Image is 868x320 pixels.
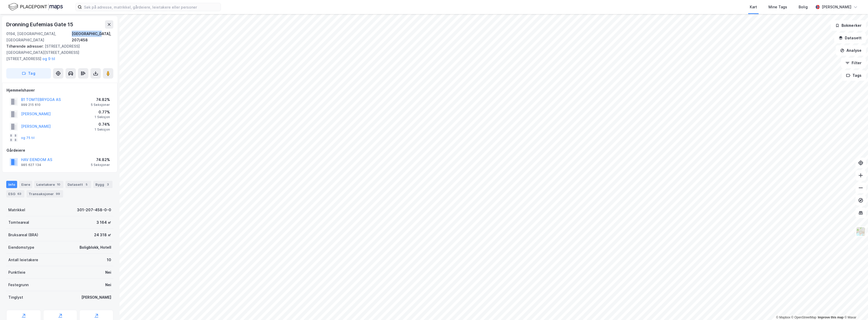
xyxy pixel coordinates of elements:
[8,269,25,276] div: Punktleie
[27,190,63,197] div: Transaksjoner
[34,181,63,188] div: Leietakere
[91,97,110,103] div: 74.82%
[96,219,111,226] div: 3 164 ㎡
[91,157,110,163] div: 74.82%
[8,2,63,11] img: logo.f888ab2527a4732fd821a326f86c7f29.svg
[768,4,787,10] div: Mine Tags
[6,43,109,62] div: [STREET_ADDRESS][GEOGRAPHIC_DATA][STREET_ADDRESS][STREET_ADDRESS]
[72,31,113,43] div: [GEOGRAPHIC_DATA], 207/458
[93,181,113,188] div: Bygg
[799,4,808,10] div: Bolig
[95,109,110,115] div: 0.77%
[836,45,866,56] button: Analyse
[105,282,111,288] div: Nei
[80,244,111,251] div: Boligblokk, Hotell
[8,257,38,263] div: Antall leietakere
[105,269,111,276] div: Nei
[750,4,757,10] div: Kart
[21,103,41,107] div: 999 215 610
[8,282,29,288] div: Festegrunn
[65,181,91,188] div: Datasett
[91,103,110,107] div: 5 Seksjoner
[95,115,110,119] div: 1 Seksjon
[776,316,790,319] a: Mapbox
[6,44,45,48] span: Tilhørende adresser:
[6,68,51,79] button: Tag
[56,182,61,187] div: 10
[6,147,113,153] div: Gårdeiere
[91,163,110,167] div: 5 Seksjoner
[842,70,866,81] button: Tags
[6,190,24,197] div: ESG
[81,294,111,300] div: [PERSON_NAME]
[107,257,111,263] div: 10
[834,33,866,43] button: Datasett
[8,244,34,251] div: Eiendomstype
[77,207,111,213] div: 301-207-458-0-0
[842,295,868,320] iframe: Chat Widget
[831,20,866,31] button: Bokmerker
[8,207,25,213] div: Matrikkel
[822,4,851,10] div: [PERSON_NAME]
[95,127,110,132] div: 1 Seksjon
[856,227,866,236] img: Z
[842,295,868,320] div: Kontrollprogram for chat
[19,181,32,188] div: Eiere
[55,191,61,196] div: 99
[8,232,38,238] div: Bruksareal (BRA)
[6,31,72,43] div: 0194, [GEOGRAPHIC_DATA], [GEOGRAPHIC_DATA]
[8,219,29,226] div: Tomteareal
[105,182,110,187] div: 3
[8,294,23,300] div: Tinglyst
[21,163,41,167] div: 985 627 134
[16,191,22,196] div: 63
[84,182,89,187] div: 5
[818,316,844,319] a: Improve this map
[82,3,221,11] input: Søk på adresse, matrikkel, gårdeiere, leietakere eller personer
[841,58,866,68] button: Filter
[6,181,17,188] div: Info
[791,316,817,319] a: OpenStreetMap
[95,121,110,127] div: 0.74%
[6,87,113,93] div: Hjemmelshaver
[94,232,111,238] div: 24 318 ㎡
[6,20,74,29] div: Dronning Eufemias Gate 15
